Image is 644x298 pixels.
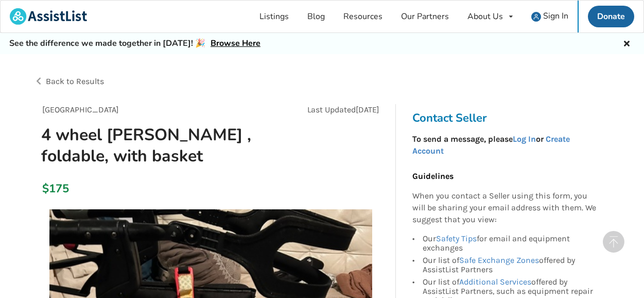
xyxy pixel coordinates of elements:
img: user icon [531,12,541,22]
div: Our for email and equipment exchanges [423,234,597,254]
div: Our list of offered by AssistList Partners [423,254,597,276]
a: Listings [250,1,298,32]
b: Guidelines [412,171,454,181]
a: Browse Here [211,38,260,49]
a: Log In [513,134,536,144]
a: Donate [588,6,634,27]
a: Create Account [412,134,570,156]
h5: See the difference we made together in [DATE]! 🎉 [9,38,260,49]
h3: Contact Seller [412,111,602,125]
a: Safe Exchange Zones [459,255,539,265]
div: About Us [467,12,503,21]
span: Last Updated [307,105,356,114]
span: [GEOGRAPHIC_DATA] [42,105,119,114]
h1: 4 wheel [PERSON_NAME] , foldable, with basket [33,124,276,167]
a: Additional Services [459,277,531,287]
a: Our Partners [392,1,458,32]
a: Safety Tips [436,234,477,243]
span: [DATE] [356,105,379,114]
strong: To send a message, please or [412,134,570,156]
span: Back to Results [46,76,104,86]
a: Resources [334,1,392,32]
a: Blog [298,1,334,32]
div: $175 [42,181,48,196]
p: When you contact a Seller using this form, you will be sharing your email address with them. We s... [412,190,597,226]
a: user icon Sign In [522,1,578,32]
img: assistlist-logo [10,8,87,25]
span: Sign In [543,10,568,22]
